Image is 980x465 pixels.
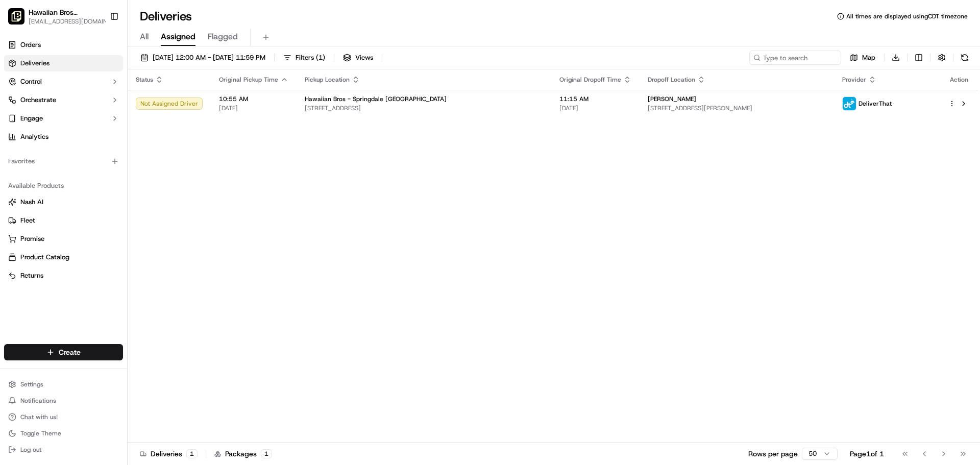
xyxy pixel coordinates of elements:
[4,194,123,210] button: Nash AI
[850,449,884,459] div: Page 1 of 1
[208,31,238,43] span: Flagged
[4,443,123,457] button: Log out
[20,429,61,437] span: Toggle Theme
[296,53,325,62] span: Filters
[4,55,123,71] a: Deliveries
[559,104,631,112] span: [DATE]
[20,114,43,123] span: Engage
[846,12,968,20] span: All times are displayed using CDT timezone
[648,76,695,84] span: Dropoff Location
[186,449,198,458] div: 1
[305,76,350,84] span: Pickup Location
[4,153,123,169] div: Favorites
[20,380,43,388] span: Settings
[140,8,192,25] h1: Deliveries
[20,198,43,207] span: Nash AI
[4,212,123,229] button: Fleet
[4,37,123,53] a: Orders
[29,7,103,17] button: Hawaiian Bros ([GEOGRAPHIC_DATA], [GEOGRAPHIC_DATA])
[20,40,41,50] span: Orders
[136,76,153,84] span: Status
[140,449,198,459] div: Deliveries
[4,394,123,408] button: Notifications
[4,178,123,194] div: Available Products
[161,31,195,43] span: Assigned
[749,51,841,65] input: Type to search
[4,4,106,29] button: Hawaiian Bros (Springdale, AR_Sunset)Hawaiian Bros ([GEOGRAPHIC_DATA], [GEOGRAPHIC_DATA])[EMAIL_A...
[20,413,58,421] span: Chat with us!
[842,76,866,84] span: Provider
[8,8,24,25] img: Hawaiian Bros (Springdale, AR_Sunset)
[20,132,48,141] span: Analytics
[958,51,972,65] button: Refresh
[4,267,123,284] button: Returns
[20,397,56,405] span: Notifications
[4,110,123,127] button: Engage
[136,51,270,65] button: [DATE] 12:00 AM - [DATE] 11:59 PM
[559,76,621,84] span: Original Dropoff Time
[4,249,123,265] button: Product Catalog
[140,31,149,43] span: All
[20,77,42,86] span: Control
[355,53,373,62] span: Views
[20,59,50,68] span: Deliveries
[559,95,631,103] span: 11:15 AM
[4,74,123,90] button: Control
[4,129,123,145] a: Analytics
[4,426,123,440] button: Toggle Theme
[20,95,56,105] span: Orchestrate
[862,53,875,62] span: Map
[59,347,81,357] span: Create
[305,95,447,103] span: Hawaiian Bros - Springdale [GEOGRAPHIC_DATA]
[4,344,123,360] button: Create
[261,449,272,458] div: 1
[214,449,272,459] div: Packages
[219,95,288,103] span: 10:55 AM
[8,253,119,262] a: Product Catalog
[20,271,43,280] span: Returns
[153,53,265,62] span: [DATE] 12:00 AM - [DATE] 11:59 PM
[843,97,856,110] img: profile_deliverthat_partner.png
[29,17,114,26] button: [EMAIL_ADDRESS][DOMAIN_NAME]
[748,449,798,459] p: Rows per page
[4,231,123,247] button: Promise
[20,253,69,262] span: Product Catalog
[648,104,826,112] span: [STREET_ADDRESS][PERSON_NAME]
[305,104,543,112] span: [STREET_ADDRESS]
[4,377,123,391] button: Settings
[8,234,119,243] a: Promise
[219,104,288,112] span: [DATE]
[648,95,696,103] span: [PERSON_NAME]
[20,234,44,243] span: Promise
[219,76,278,84] span: Original Pickup Time
[8,216,119,225] a: Fleet
[279,51,330,65] button: Filters(1)
[338,51,378,65] button: Views
[4,92,123,108] button: Orchestrate
[845,51,880,65] button: Map
[20,446,41,454] span: Log out
[4,410,123,424] button: Chat with us!
[20,216,35,225] span: Fleet
[8,198,119,207] a: Nash AI
[316,53,325,62] span: ( 1 )
[859,100,892,108] span: DeliverThat
[8,271,119,280] a: Returns
[948,76,970,84] div: Action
